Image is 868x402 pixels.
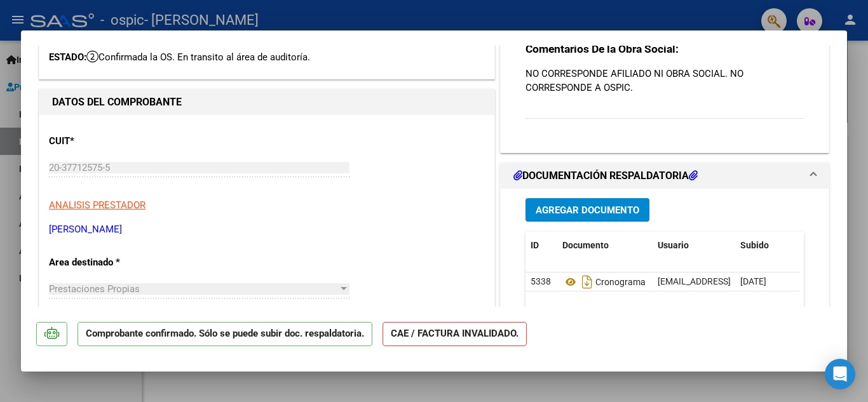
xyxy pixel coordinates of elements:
datatable-header-cell: Acción [799,232,862,259]
span: 5338 [531,276,551,286]
span: ANALISIS PRESTADOR [49,199,146,211]
button: Agregar Documento [526,198,649,222]
p: [PERSON_NAME] [49,222,485,237]
span: Confirmada la OS. En transito al área de auditoría. [86,51,310,63]
p: CUIT [49,134,180,149]
span: Subido [740,240,769,250]
div: Open Intercom Messenger [825,359,855,389]
span: [DATE] [740,276,766,286]
datatable-header-cell: Usuario [653,232,735,259]
span: Agregar Documento [536,204,639,216]
span: ID [531,240,539,250]
strong: Comentarios De la Obra Social: [526,43,679,55]
span: Documento [562,240,609,250]
h1: DOCUMENTACIÓN RESPALDATORIA [513,168,698,184]
datatable-header-cell: Subido [735,232,799,259]
strong: CAE / FACTURA INVALIDADO. [383,322,527,347]
strong: DATOS DEL COMPROBANTE [52,96,182,108]
span: ESTADO: [49,51,86,63]
span: Prestaciones Propias [49,283,140,295]
p: Comprobante confirmado. Sólo se puede subir doc. respaldatoria. [78,322,372,347]
p: NO CORRESPONDE AFILIADO NI OBRA SOCIAL. NO CORRESPONDE A OSPIC. [526,67,804,95]
span: Cronograma Asistencia Agosto [562,277,719,287]
datatable-header-cell: Documento [557,232,653,259]
div: COMENTARIOS [501,21,829,152]
datatable-header-cell: ID [526,232,557,259]
span: Usuario [658,240,689,250]
p: Area destinado * [49,255,180,270]
mat-expansion-panel-header: DOCUMENTACIÓN RESPALDATORIA [501,163,829,189]
i: Descargar documento [579,272,595,292]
